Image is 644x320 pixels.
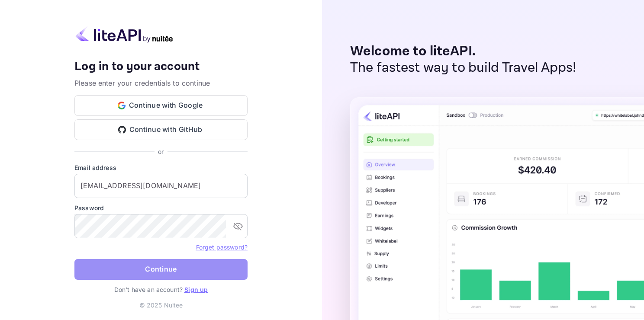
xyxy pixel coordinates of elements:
[196,243,248,251] a: Forget password?
[196,243,248,251] a: Forget password?
[74,59,248,74] h4: Log in to your account
[74,163,248,172] label: Email address
[74,26,174,43] img: liteapi
[184,286,208,293] a: Sign up
[74,78,248,88] p: Please enter your credentials to continue
[74,259,248,280] button: Continue
[74,174,248,198] input: Enter your email address
[74,285,248,294] p: Don't have an account?
[350,60,576,76] p: The fastest way to build Travel Apps!
[229,218,247,235] button: toggle password visibility
[74,119,248,140] button: Continue with GitHub
[350,43,576,60] p: Welcome to liteAPI.
[74,203,248,212] label: Password
[139,301,183,310] p: © 2025 Nuitee
[74,95,248,116] button: Continue with Google
[158,147,164,156] p: or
